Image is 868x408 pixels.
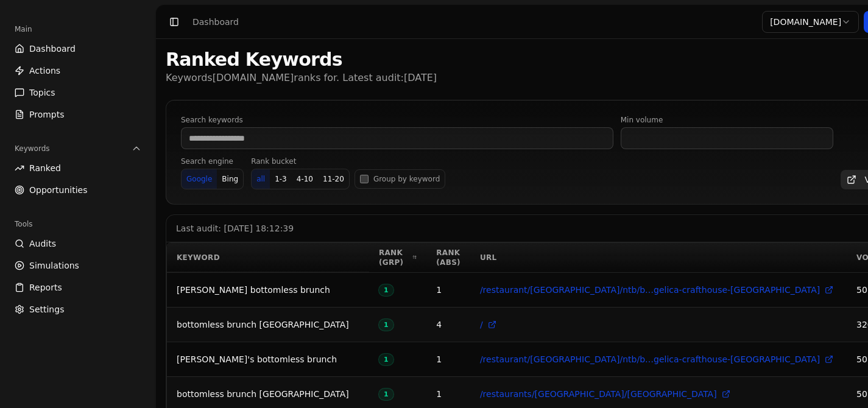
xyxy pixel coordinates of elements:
[251,157,833,166] label: Rank bucket
[29,162,61,174] span: Ranked
[177,283,359,297] div: angelica bottomless brunch
[10,234,146,253] a: Audits
[480,284,820,296] span: /restaurant/[GEOGRAPHIC_DATA]/ntb/b…gelica-crafthouse-[GEOGRAPHIC_DATA]
[29,303,64,315] span: Settings
[182,169,217,189] button: Google
[480,318,483,331] span: /
[192,16,239,28] div: Dashboard
[379,319,393,331] span: 1
[270,169,292,189] button: 1-3
[166,71,437,85] p: Keywords [DOMAIN_NAME] ranks for. Latest audit: [DATE]
[177,317,359,332] div: bottomless brunch london
[29,281,62,294] span: Reports
[252,169,270,189] button: all
[621,115,833,125] label: Min volume
[177,253,359,262] div: Keyword
[177,352,359,367] div: angelica's bottomless brunch
[29,65,60,77] span: Actions
[29,108,65,121] span: Prompts
[10,180,146,200] a: Opportunities
[177,387,359,401] div: bottomless brunch finsbury park
[436,318,460,331] div: 4
[379,354,393,366] span: 1
[181,157,244,166] label: Search engine
[181,115,613,125] label: Search keywords
[10,214,146,234] div: Tools
[166,49,437,71] h1: Ranked Keywords
[10,158,146,178] a: Ranked
[10,61,146,80] a: Actions
[29,86,55,99] span: Topics
[10,300,146,319] a: Settings
[436,284,460,296] div: 1
[480,318,496,331] a: /
[292,169,318,189] button: 4-10
[10,256,146,275] a: Simulations
[436,248,460,267] div: Rank (Abs)
[480,353,820,365] span: /restaurant/[GEOGRAPHIC_DATA]/ntb/b…gelica-crafthouse-[GEOGRAPHIC_DATA]
[480,353,833,365] a: /restaurant/[GEOGRAPHIC_DATA]/ntb/b…gelica-crafthouse-[GEOGRAPHIC_DATA]
[318,169,349,189] button: 11-20
[10,105,146,124] a: Prompts
[29,43,76,55] span: Dashboard
[176,222,294,234] div: Last audit: [DATE] 18:12:39
[480,388,717,400] span: /restaurants/[GEOGRAPHIC_DATA]/[GEOGRAPHIC_DATA]
[480,253,837,262] div: URL
[217,169,243,189] button: Bing
[29,237,56,250] span: Audits
[10,278,146,297] a: Reports
[436,388,460,400] div: 1
[480,388,730,400] a: /restaurants/[GEOGRAPHIC_DATA]/[GEOGRAPHIC_DATA]
[29,184,88,196] span: Opportunities
[379,248,417,267] div: Rank (Grp)
[10,19,146,39] div: Main
[10,139,146,158] button: Keywords
[379,389,393,401] span: 1
[436,353,460,365] div: 1
[10,39,146,58] a: Dashboard
[29,259,79,272] span: Simulations
[10,83,146,102] a: Topics
[379,284,393,297] span: 1
[480,284,833,296] a: /restaurant/[GEOGRAPHIC_DATA]/ntb/b…gelica-crafthouse-[GEOGRAPHIC_DATA]
[373,174,440,184] label: Group by keyword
